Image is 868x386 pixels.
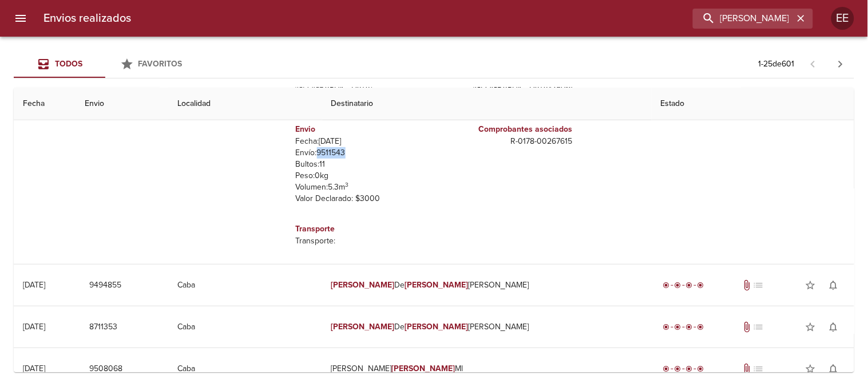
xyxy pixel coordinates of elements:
[85,275,126,296] button: 9494855
[693,9,794,29] input: buscar
[331,322,395,332] em: [PERSON_NAME]
[55,59,82,69] span: Todos
[697,365,704,372] span: radio_button_checked
[23,322,45,332] div: [DATE]
[296,123,430,136] h6: Envio
[346,181,349,188] sup: 3
[89,320,117,334] span: 8711353
[168,265,322,306] td: Caba
[799,316,822,338] button: Agregar a favoritos
[822,316,845,338] button: Activar notificaciones
[322,306,652,348] td: De [PERSON_NAME]
[23,280,45,290] div: [DATE]
[89,362,122,376] span: 9508068
[828,321,839,333] span: notifications_none
[43,9,131,27] h6: Envios realizados
[799,357,822,380] button: Agregar a favoritos
[296,223,430,235] h6: Transporte
[675,365,681,372] span: radio_button_checked
[168,306,322,348] td: Caba
[799,274,822,297] button: Agregar a favoritos
[14,88,76,120] th: Fecha
[828,279,839,291] span: notifications_none
[14,50,197,78] div: Tabs Envios
[697,282,704,289] span: radio_button_checked
[296,193,430,204] p: Valor Declarado: $ 3000
[799,58,827,69] span: Pagina anterior
[675,282,681,289] span: radio_button_checked
[661,279,707,291] div: Entregado
[742,279,753,291] span: Tiene documentos adjuntos
[296,170,430,182] p: Peso: 0 kg
[296,235,430,247] p: Transporte:
[296,182,430,193] p: Volumen: 5.3 m
[759,58,795,70] p: 1 - 25 de 601
[331,280,395,290] em: [PERSON_NAME]
[89,278,121,293] span: 9494855
[661,363,707,375] div: Entregado
[168,88,322,120] th: Localidad
[827,50,854,78] span: Pagina siguiente
[831,7,854,30] div: Abrir información de usuario
[822,274,845,297] button: Activar notificaciones
[7,5,34,32] button: menu
[805,363,817,375] span: star_border
[663,324,670,330] span: radio_button_checked
[85,317,122,338] button: 8711353
[686,324,693,330] span: radio_button_checked
[322,88,652,120] th: Destinatario
[296,159,430,170] p: Bultos: 11
[686,365,693,372] span: radio_button_checked
[805,279,817,291] span: star_border
[828,363,839,375] span: notifications_none
[85,359,127,380] button: 9508068
[805,321,817,333] span: star_border
[697,324,704,330] span: radio_button_checked
[742,321,753,333] span: Tiene documentos adjuntos
[686,282,693,289] span: radio_button_checked
[322,265,652,306] td: De [PERSON_NAME]
[675,324,681,330] span: radio_button_checked
[663,365,670,372] span: radio_button_checked
[76,88,168,120] th: Envio
[822,357,845,380] button: Activar notificaciones
[391,364,455,373] em: [PERSON_NAME]
[405,322,468,332] em: [PERSON_NAME]
[405,280,468,290] em: [PERSON_NAME]
[439,123,573,136] h6: Comprobantes asociados
[661,321,707,333] div: Entregado
[831,7,854,30] div: EE
[753,279,764,291] span: No tiene pedido asociado
[753,321,764,333] span: No tiene pedido asociado
[652,88,854,120] th: Estado
[753,363,764,375] span: No tiene pedido asociado
[663,282,670,289] span: radio_button_checked
[296,136,430,147] p: Fecha: [DATE]
[439,136,573,147] p: R - 0178 - 00267615
[23,364,45,373] div: [DATE]
[138,59,183,69] span: Favoritos
[296,147,430,159] p: Envío: 9511543
[742,363,753,375] span: Tiene documentos adjuntos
